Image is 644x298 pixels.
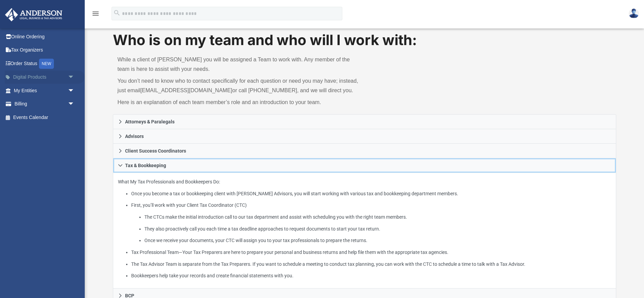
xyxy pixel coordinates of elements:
[39,59,54,69] div: NEW
[113,114,616,129] a: Attorneys & Paralegals
[131,260,611,269] li: The Tax Advisor Team is separate from the Tax Preparers. If you want to schedule a meeting to con...
[113,144,616,158] a: Client Success Coordinators
[5,57,85,71] a: Order StatusNEW
[3,8,64,21] img: Anderson Advisors Platinum Portal
[5,71,85,84] a: Digital Productsarrow_drop_down
[140,87,232,93] a: [EMAIL_ADDRESS][DOMAIN_NAME]
[144,236,611,245] li: Once we receive your documents, your CTC will assign you to your tax professionals to prepare the...
[131,248,611,257] li: Tax Professional Team—Your Tax Preparers are here to prepare your personal and business returns a...
[113,173,616,289] div: Tax & Bookkeeping
[131,272,611,280] li: Bookkeepers help take your records and create financial statements with you.
[68,71,81,84] span: arrow_drop_down
[5,30,85,43] a: Online Ordering
[144,225,611,233] li: They also proactively call you each time a tax deadline approaches to request documents to start ...
[5,43,85,57] a: Tax Organizers
[5,97,85,111] a: Billingarrow_drop_down
[125,293,134,298] span: BCP
[125,163,166,168] span: Tax & Bookkeeping
[118,55,360,74] p: While a client of [PERSON_NAME] you will be assigned a Team to work with. Any member of the team ...
[113,158,616,173] a: Tax & Bookkeeping
[68,97,81,111] span: arrow_drop_down
[113,9,121,17] i: search
[125,148,186,153] span: Client Success Coordinators
[118,98,360,107] p: Here is an explanation of each team member’s role and an introduction to your team.
[113,30,616,50] h1: Who is on my team and who will I work with:
[125,119,175,124] span: Attorneys & Paralegals
[5,84,85,97] a: My Entitiesarrow_drop_down
[118,178,611,280] p: What My Tax Professionals and Bookkeepers Do:
[144,213,611,221] li: The CTCs make the initial introduction call to our tax department and assist with scheduling you ...
[5,111,85,124] a: Events Calendar
[68,84,81,98] span: arrow_drop_down
[118,76,360,95] p: You don’t need to know who to contact specifically for each question or need you may have; instea...
[113,129,616,144] a: Advisors
[125,134,144,139] span: Advisors
[92,13,100,18] a: menu
[629,8,639,18] img: User Pic
[131,201,611,245] li: First, you’ll work with your Client Tax Coordinator (CTC)
[131,190,611,198] li: Once you become a tax or bookkeeping client with [PERSON_NAME] Advisors, you will start working w...
[92,9,100,18] i: menu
